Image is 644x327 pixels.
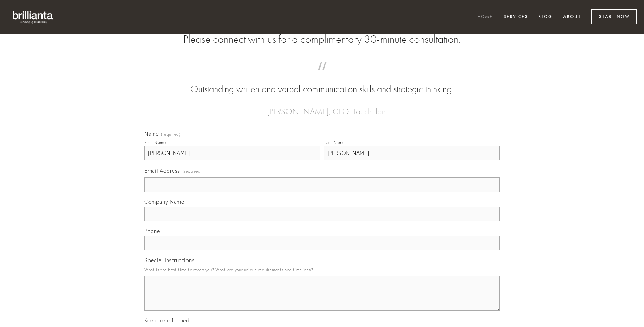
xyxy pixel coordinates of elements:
[499,11,532,23] a: Services
[183,166,202,176] span: (required)
[324,140,345,145] div: Last Name
[161,132,181,137] span: (required)
[591,9,637,24] a: Start Now
[559,11,585,23] a: About
[144,227,160,234] span: Phone
[7,7,59,27] img: brillianta - research, strategy, marketing
[155,96,489,118] figcaption: — [PERSON_NAME], CEO, TouchPlan
[144,140,166,145] div: First Name
[144,167,180,174] span: Email Address
[534,11,557,23] a: Blog
[144,198,184,205] span: Company Name
[144,317,189,324] span: Keep me informed
[473,11,497,23] a: Home
[144,265,500,274] p: What is the best time to reach you? What are your unique requirements and timelines?
[144,33,500,46] h2: Please connect with us for a complimentary 30-minute consultation.
[155,69,489,96] blockquote: Outstanding written and verbal communication skills and strategic thinking.
[144,130,159,137] span: Name
[144,257,194,264] span: Special Instructions
[155,69,489,83] span: “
